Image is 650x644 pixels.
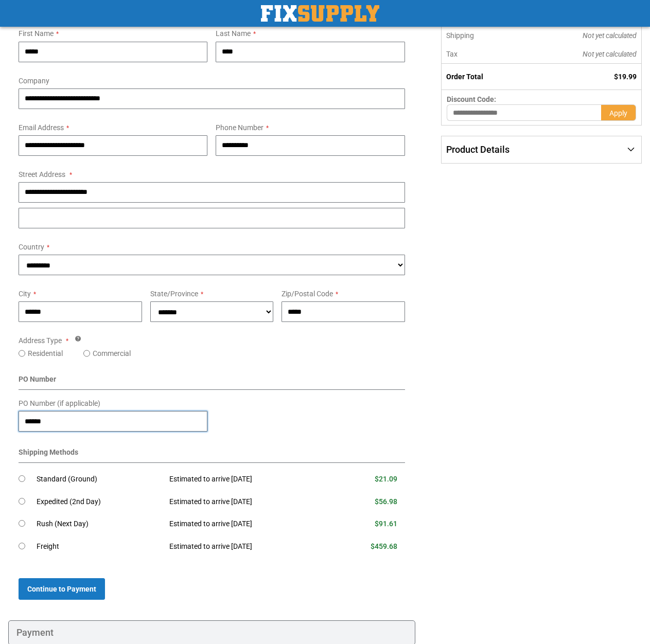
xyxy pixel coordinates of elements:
span: State/Province [150,290,198,298]
td: Estimated to arrive [DATE] [162,513,332,535]
span: Address Type [19,336,62,345]
div: PO Number [19,374,405,390]
span: Continue to Payment [27,585,96,593]
td: Rush (Next Day) [37,513,162,535]
span: Phone Number [216,123,263,132]
strong: Order Total [446,73,483,81]
span: Product Details [446,144,510,155]
span: City [19,290,31,298]
label: Commercial [93,348,131,359]
span: Last Name [216,29,251,38]
td: Freight [37,535,162,558]
a: store logo [261,5,379,22]
span: $459.68 [371,542,397,550]
label: Residential [28,348,63,359]
td: Estimated to arrive [DATE] [162,468,332,491]
span: Country [19,243,44,251]
td: Estimated to arrive [DATE] [162,535,332,558]
button: Continue to Payment [19,578,105,600]
span: Not yet calculated [583,31,637,40]
img: Fix Industrial Supply [261,5,379,22]
span: $21.09 [375,475,397,483]
span: Discount Code: [447,95,496,103]
span: Shipping [446,31,474,40]
span: Zip/Postal Code [282,290,333,298]
th: Tax [441,45,530,64]
td: Estimated to arrive [DATE] [162,491,332,513]
span: $91.61 [375,520,397,528]
td: Standard (Ground) [37,468,162,491]
span: Company [19,77,49,85]
div: Shipping Methods [19,447,405,463]
button: Apply [601,104,636,121]
span: Street Address [19,170,65,178]
span: $56.98 [375,497,397,506]
span: Not yet calculated [583,50,637,58]
span: Apply [609,109,627,117]
span: First Name [19,29,54,38]
td: Expedited (2nd Day) [37,491,162,513]
span: $19.99 [614,73,637,81]
span: Email Address [19,123,64,132]
span: PO Number (if applicable) [19,399,100,407]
